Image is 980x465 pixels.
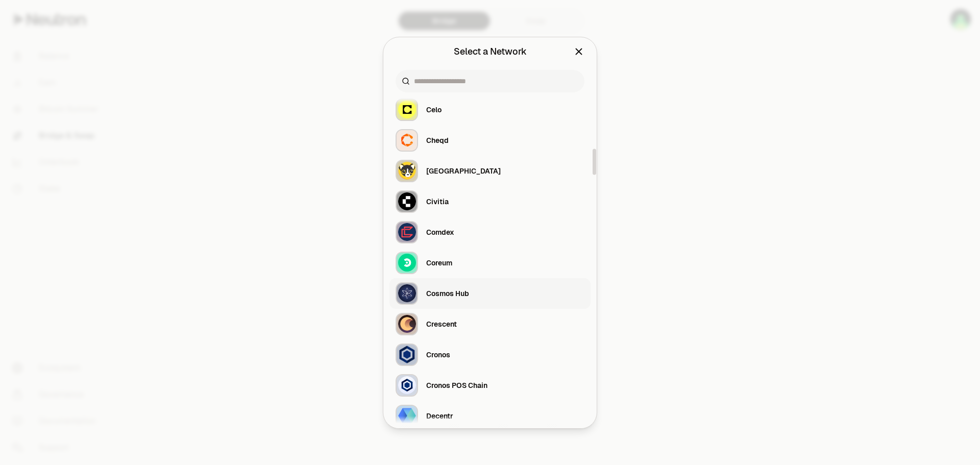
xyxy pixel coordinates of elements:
[398,315,416,333] img: Crescent Logo
[398,346,416,363] img: Cronos Logo
[426,380,487,390] div: Cronos POS Chain
[389,125,591,156] button: Cheqd LogoCheqd LogoCheqd
[389,217,591,248] button: Comdex LogoComdex LogoComdex
[426,105,442,115] div: Celo
[389,309,591,339] button: Crescent LogoCrescent LogoCrescent
[426,288,469,299] div: Cosmos Hub
[426,350,450,360] div: Cronos
[426,135,449,145] div: Cheqd
[389,339,591,370] button: Cronos LogoCronos LogoCronos
[389,370,591,401] button: Cronos POS Chain LogoCronos POS Chain LogoCronos POS Chain
[389,248,591,278] button: Coreum LogoCoreum LogoCoreum
[426,411,453,421] div: Decentr
[426,166,501,176] div: [GEOGRAPHIC_DATA]
[426,197,449,207] div: Civitia
[389,94,591,125] button: Celo LogoCelo LogoCelo
[573,44,584,59] button: Close
[389,156,591,186] button: Chihuahua LogoChihuahua Logo[GEOGRAPHIC_DATA]
[389,278,591,309] button: Cosmos Hub LogoCosmos Hub LogoCosmos Hub
[398,223,416,241] img: Comdex Logo
[389,186,591,217] button: Civitia LogoCivitia LogoCivitia
[426,319,457,329] div: Crescent
[398,192,416,210] img: Civitia Logo
[398,101,416,118] img: Celo Logo
[398,162,416,180] img: Chihuahua Logo
[398,131,416,149] img: Cheqd Logo
[426,227,454,237] div: Comdex
[389,401,591,431] button: Decentr LogoDecentr LogoDecentr
[398,376,416,394] img: Cronos POS Chain Logo
[398,254,416,272] img: Coreum Logo
[398,284,416,302] img: Cosmos Hub Logo
[398,407,416,425] img: Decentr Logo
[454,44,527,59] div: Select a Network
[426,258,452,268] div: Coreum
